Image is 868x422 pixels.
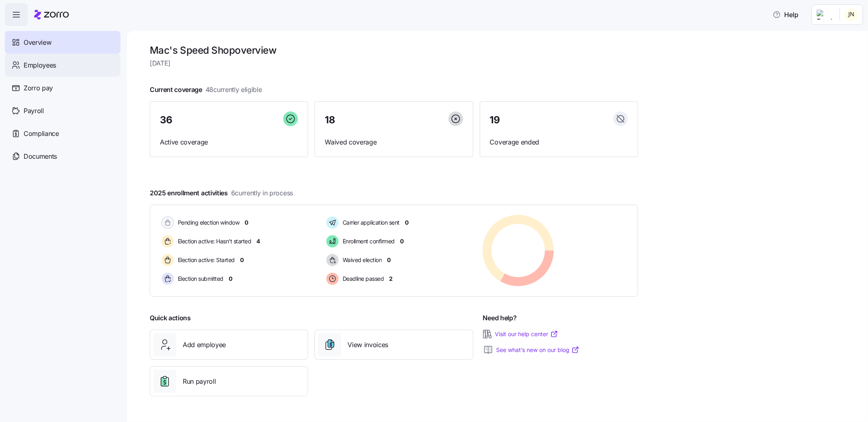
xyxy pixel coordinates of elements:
span: 18 [325,115,335,125]
span: Need help? [483,313,517,323]
h1: Mac's Speed Shop overview [150,44,638,57]
span: Payroll [24,106,44,116]
span: 0 [387,256,391,264]
a: See what’s new on our blog [496,346,579,354]
span: 2025 enrollment activities [150,188,293,198]
span: Deadline passed [340,275,384,283]
span: Waived coverage [325,137,463,147]
span: Zorro pay [24,83,53,93]
span: Waived election [340,256,382,264]
span: 0 [229,275,232,283]
span: Election active: Started [175,256,235,264]
a: Compliance [5,122,120,145]
span: 48 currently eligible [206,85,262,95]
span: Documents [24,151,57,162]
span: [DATE] [150,58,638,68]
span: Election submitted [175,275,223,283]
span: Quick actions [150,313,191,323]
span: 0 [245,219,249,227]
span: 0 [400,237,404,245]
span: Run payroll [183,376,216,387]
span: Pending election window [175,219,240,227]
span: Help [773,10,798,20]
a: Overview [5,31,120,54]
a: Visit our help center [495,330,558,338]
span: Coverage ended [490,137,628,147]
span: Employees [24,60,56,70]
span: 2 [389,275,393,283]
span: 6 currently in process [231,188,293,198]
a: Documents [5,145,120,168]
span: 19 [490,115,500,125]
span: Enrollment confirmed [340,237,395,245]
span: Compliance [24,129,59,139]
span: Active coverage [160,137,298,147]
span: 36 [160,115,173,125]
span: 0 [405,219,409,227]
span: Add employee [183,340,226,350]
span: View invoices [348,340,388,350]
span: 0 [240,256,244,264]
span: Current coverage [150,85,262,95]
span: Overview [24,37,51,48]
button: Help [766,7,805,23]
a: Payroll [5,99,120,122]
span: 4 [257,237,260,245]
img: ea2b31c6a8c0fa5d6bc893b34d6c53ce [845,8,858,21]
span: Carrier application sent [340,219,400,227]
a: Employees [5,54,120,77]
span: Election active: Hasn't started [175,237,251,245]
a: Zorro pay [5,77,120,99]
img: Employer logo [817,10,833,20]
